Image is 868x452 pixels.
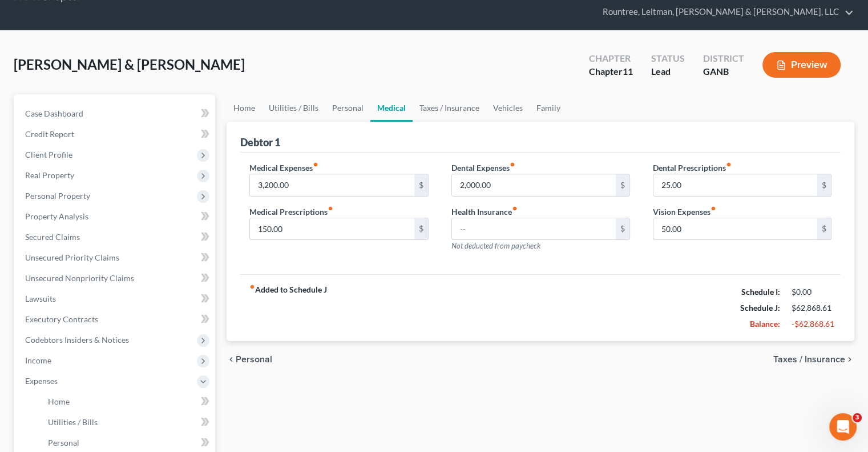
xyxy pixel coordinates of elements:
[25,376,58,386] span: Expenses
[817,218,831,240] div: $
[227,355,236,364] i: chevron_left
[829,413,857,441] iframe: Intercom live chat
[773,355,845,364] span: Taxes / Insurance
[25,253,119,262] span: Unsecured Priority Claims
[792,286,831,298] div: $0.00
[236,355,272,364] span: Personal
[817,174,831,196] div: $
[452,218,616,240] input: --
[653,218,817,240] input: --
[792,318,831,330] div: -$62,868.61
[414,218,428,240] div: $
[328,206,333,211] i: fiber_manual_record
[25,335,129,345] span: Codebtors Insiders & Notices
[845,355,854,364] i: chevron_right
[853,413,862,422] span: 3
[25,191,90,201] span: Personal Property
[313,162,318,167] i: fiber_manual_record
[48,417,98,427] span: Utilities / Bills
[762,52,841,78] button: Preview
[39,391,215,412] a: Home
[703,65,744,78] div: GANB
[486,94,530,122] a: Vehicles
[325,94,370,122] a: Personal
[16,309,215,330] a: Executory Contracts
[25,150,72,159] span: Client Profile
[510,162,515,167] i: fiber_manual_record
[25,129,74,139] span: Credit Report
[227,94,262,122] a: Home
[48,397,70,406] span: Home
[452,174,616,196] input: --
[413,94,486,122] a: Taxes / Insurance
[16,103,215,124] a: Case Dashboard
[16,247,215,268] a: Unsecured Priority Claims
[16,289,215,309] a: Lawsuits
[726,162,732,167] i: fiber_manual_record
[773,355,854,364] button: Taxes / Insurance chevron_right
[249,284,327,332] strong: Added to Schedule J
[25,355,51,365] span: Income
[25,294,56,303] span: Lawsuits
[249,284,255,290] i: fiber_manual_record
[616,174,629,196] div: $
[651,52,685,65] div: Status
[653,206,716,218] label: Vision Expenses
[16,124,215,145] a: Credit Report
[589,52,633,65] div: Chapter
[25,232,80,242] span: Secured Claims
[240,135,280,149] div: Debtor 1
[703,52,744,65] div: District
[750,319,780,329] strong: Balance:
[48,438,79,447] span: Personal
[451,162,515,174] label: Dental Expenses
[14,56,245,73] span: [PERSON_NAME] & [PERSON_NAME]
[741,287,780,297] strong: Schedule I:
[740,303,780,313] strong: Schedule J:
[710,206,716,211] i: fiber_manual_record
[792,302,831,314] div: $62,868.61
[25,170,74,180] span: Real Property
[589,65,633,78] div: Chapter
[25,211,88,221] span: Property Analysis
[623,66,633,77] span: 11
[530,94,567,122] a: Family
[25,273,134,283] span: Unsecured Nonpriority Claims
[25,109,83,118] span: Case Dashboard
[512,206,518,211] i: fiber_manual_record
[451,206,518,218] label: Health Insurance
[39,412,215,433] a: Utilities / Bills
[250,218,414,240] input: --
[616,218,629,240] div: $
[249,206,333,218] label: Medical Prescriptions
[653,162,732,174] label: Dental Prescriptions
[16,206,215,227] a: Property Analysis
[227,355,272,364] button: chevron_left Personal
[597,2,854,22] a: Rountree, Leitman, [PERSON_NAME] & [PERSON_NAME], LLC
[250,174,414,196] input: --
[653,174,817,196] input: --
[370,94,413,122] a: Medical
[414,174,428,196] div: $
[249,162,318,174] label: Medical Expenses
[16,268,215,289] a: Unsecured Nonpriority Claims
[25,314,98,324] span: Executory Contracts
[16,227,215,247] a: Secured Claims
[451,241,540,250] span: Not deducted from paycheck
[262,94,325,122] a: Utilities / Bills
[651,65,685,78] div: Lead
